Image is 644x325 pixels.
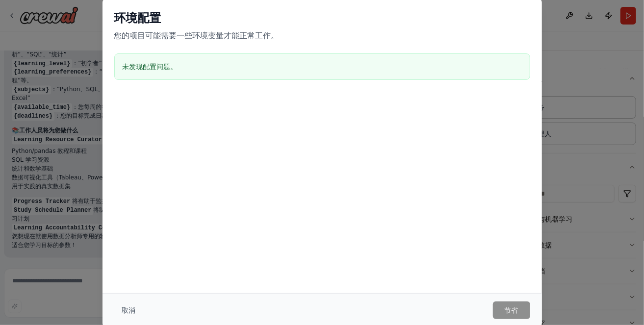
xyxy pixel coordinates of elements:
font: 节省 [505,306,518,314]
font: 环境配置 [114,11,161,25]
button: 节省 [493,301,530,319]
font: 取消 [122,306,136,314]
font: 您的项目可能需要一些环境变量才能正常工作。 [114,31,279,40]
button: 取消 [114,301,144,319]
font: 未发现配置问题。 [123,63,178,71]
